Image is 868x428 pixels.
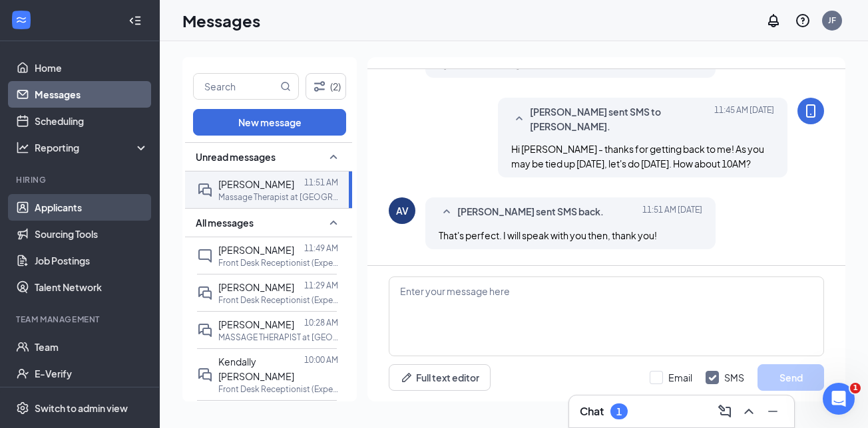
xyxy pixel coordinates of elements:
[182,9,260,32] h1: Messages
[128,14,142,27] svg: Collapse
[16,314,146,325] div: Team Management
[714,401,736,422] button: ComposeMessage
[714,104,774,134] span: [DATE] 11:45 AM
[35,401,128,415] div: Switch to admin view
[304,177,338,188] p: 11:51 AM
[616,406,622,417] div: 1
[218,178,294,190] span: [PERSON_NAME]
[218,383,338,395] p: Front Desk Receptionist (Experience Guide) at [GEOGRAPHIC_DATA]
[304,317,338,328] p: 10:28 AM
[196,216,254,229] span: All messages
[197,285,213,301] svg: DoubleChat
[304,354,338,366] p: 10:00 AM
[306,73,346,100] button: Filter (2)
[194,74,278,99] input: Search
[312,78,327,94] svg: Filter
[218,244,294,256] span: [PERSON_NAME]
[218,332,338,343] p: MASSAGE THERAPIST at [GEOGRAPHIC_DATA]
[795,13,811,29] svg: QuestionInfo
[304,243,338,254] p: 11:49 AM
[457,204,604,220] span: [PERSON_NAME] sent SMS back.
[765,13,781,29] svg: Notifications
[197,182,213,198] svg: DoubleChat
[396,204,409,217] div: AV
[35,360,148,387] a: E-Verify
[218,281,294,293] span: [PERSON_NAME]
[325,215,341,231] svg: SmallChevronUp
[511,111,527,127] svg: SmallChevronUp
[439,229,657,241] span: That's perfect. I will speak with you then, thank you!
[758,364,824,391] button: Send
[717,403,733,419] svg: ComposeMessage
[304,280,338,291] p: 11:29 AM
[765,403,781,419] svg: Minimize
[35,194,148,221] a: Applicants
[15,13,28,27] svg: WorkstreamLogo
[580,404,604,419] h3: Chat
[218,356,294,382] span: Kendally [PERSON_NAME]
[193,109,346,136] button: New message
[850,383,861,393] span: 1
[400,371,413,384] svg: Pen
[218,318,294,330] span: [PERSON_NAME]
[389,364,491,391] button: Full text editorPen
[218,191,338,203] p: Massage Therapist at [GEOGRAPHIC_DATA]
[218,294,338,306] p: Front Desk Receptionist (Experience Guide) at [GEOGRAPHIC_DATA]
[530,104,715,134] span: [PERSON_NAME] sent SMS to [PERSON_NAME].
[35,274,148,300] a: Talent Network
[280,81,291,92] svg: MagnifyingGlass
[16,141,29,154] svg: Analysis
[738,401,759,422] button: ChevronUp
[741,403,757,419] svg: ChevronUp
[35,141,149,154] div: Reporting
[35,108,148,134] a: Scheduling
[35,334,148,360] a: Team
[196,150,276,163] span: Unread messages
[439,204,455,220] svg: SmallChevronUp
[828,15,836,26] div: JF
[35,247,148,274] a: Job Postings
[762,401,783,422] button: Minimize
[197,248,213,264] svg: ChatInactive
[197,322,213,338] svg: DoubleChat
[16,401,29,415] svg: Settings
[642,204,702,220] span: [DATE] 11:51 AM
[16,174,146,185] div: Hiring
[325,149,341,165] svg: SmallChevronUp
[35,81,148,108] a: Messages
[35,54,148,81] a: Home
[35,221,148,247] a: Sourcing Tools
[803,103,819,119] svg: MobileSms
[197,367,213,383] svg: DoubleChat
[823,383,855,415] iframe: Intercom live chat
[511,143,764,169] span: Hi [PERSON_NAME] - thanks for getting back to me! As you may be tied up [DATE], let's do [DATE]. ...
[218,257,338,268] p: Front Desk Receptionist (Experience Guide) at [GEOGRAPHIC_DATA]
